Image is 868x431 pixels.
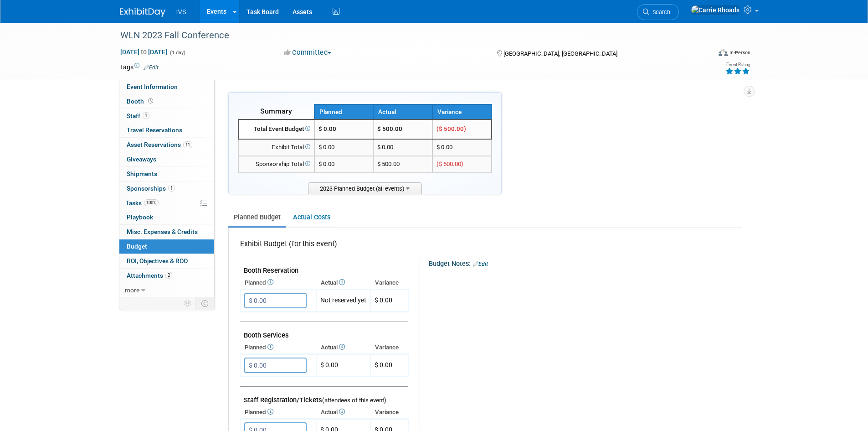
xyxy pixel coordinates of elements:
span: Tasks [126,199,159,207]
td: Booth Reservation [240,257,408,277]
span: (attendees of this event) [322,397,386,404]
a: Tasks100% [119,196,214,210]
th: Actual [316,341,370,354]
a: Actual Costs [288,209,335,226]
div: Event Rating [725,62,750,67]
a: Edit [473,261,488,267]
span: 100% [144,199,159,206]
div: Budget Notes: [429,257,741,269]
span: Shipments [127,170,157,177]
span: $ 0.00 [318,144,334,151]
a: Planned Budget [228,209,286,226]
span: Giveaways [127,156,156,163]
a: Event Information [119,80,214,94]
a: Booth [119,94,214,109]
td: Personalize Event Tab Strip [180,297,196,309]
span: Budget [127,243,147,250]
div: In-Person [729,49,750,56]
a: Travel Reservations [119,123,214,137]
span: IVS [176,8,187,16]
th: Variance [370,341,408,354]
button: Committed [281,48,335,57]
td: Tags [120,62,159,72]
a: Edit [144,64,159,71]
a: Giveaways [119,152,214,166]
th: Planned [240,406,316,419]
span: Sponsorships [127,185,175,192]
span: more [125,286,139,294]
span: ($ 500.00) [437,161,463,167]
span: Booth not reserved yet [146,98,155,104]
div: Event Format [657,47,751,61]
span: 1 [143,112,149,119]
th: Actual [316,406,370,419]
span: ($ 500.00) [437,125,466,132]
a: Search [637,4,679,20]
span: ROI, Objectives & ROO [127,257,188,265]
span: Playbook [127,213,153,221]
a: Shipments [119,167,214,181]
span: 2 [165,272,172,279]
th: Planned [240,341,316,354]
span: 2023 Planned Budget (all events) [308,182,422,194]
a: more [119,283,214,297]
img: Format-Inperson.png [719,49,728,56]
a: Budget [119,239,214,254]
div: Total Event Budget [242,125,310,134]
span: 11 [183,141,192,148]
td: Staff Registration/Tickets [240,387,408,406]
img: Carrie Rhoads [691,5,740,15]
span: $ 0.00 [318,125,336,132]
span: (1 day) [169,50,185,56]
span: $ 0.00 [437,144,452,151]
a: Asset Reservations11 [119,138,214,152]
a: Sponsorships1 [119,182,214,196]
th: Variance [370,406,408,419]
a: Staff1 [119,109,214,123]
span: Summary [260,107,292,115]
span: Search [649,9,670,16]
th: Planned [314,104,374,119]
th: Planned [240,276,316,289]
span: to [139,48,148,56]
th: Actual [373,104,432,119]
td: $ 500.00 [373,119,432,139]
td: $ 500.00 [373,156,432,173]
th: Actual [316,276,370,289]
span: $ 0.00 [375,296,392,304]
div: Exhibit Total [242,143,310,152]
span: Travel Reservations [127,126,182,134]
th: Variance [370,276,408,289]
span: Staff [127,112,149,119]
a: Misc. Expenses & Credits [119,225,214,239]
a: Attachments2 [119,269,214,283]
div: Sponsorship Total [242,160,310,169]
td: $ 0.00 [316,354,370,377]
div: Exhibit Budget (for this event) [240,239,405,254]
span: [GEOGRAPHIC_DATA], [GEOGRAPHIC_DATA] [503,50,617,57]
span: $ 0.00 [318,161,334,167]
td: $ 0.00 [373,139,432,156]
td: Booth Services [240,322,408,342]
span: Attachments [127,272,172,279]
th: Variance [432,104,492,119]
span: Asset Reservations [127,141,192,148]
a: Playbook [119,210,214,224]
td: Toggle Event Tabs [195,297,214,309]
a: ROI, Objectives & ROO [119,254,214,268]
span: $ 0.00 [375,361,392,369]
span: 1 [168,185,175,192]
span: Booth [127,98,155,105]
span: Misc. Expenses & Credits [127,228,198,235]
div: WLN 2023 Fall Conference [117,27,697,44]
span: Event Information [127,83,178,90]
span: [DATE] [DATE] [120,48,168,56]
img: ExhibitDay [120,8,165,17]
td: Not reserved yet [316,290,370,312]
